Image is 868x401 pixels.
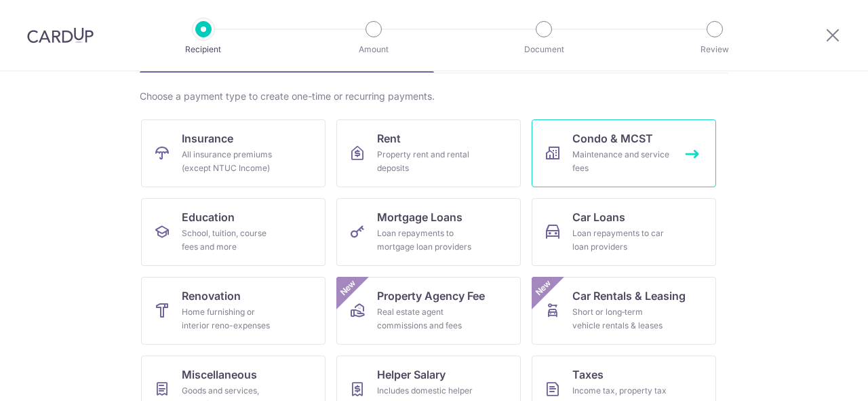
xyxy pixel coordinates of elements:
a: InsuranceAll insurance premiums (except NTUC Income) [141,119,325,187]
span: Education [182,209,235,225]
span: New [337,277,359,299]
div: Loan repayments to mortgage loan providers [377,227,475,254]
a: EducationSchool, tuition, course fees and more [141,198,325,266]
p: Document [494,43,594,56]
span: Property Agency Fee [377,288,485,304]
div: Loan repayments to car loan providers [572,227,670,254]
span: Miscellaneous [182,366,257,383]
p: Review [665,43,765,56]
span: Condo & MCST [572,130,653,147]
div: Property rent and rental deposits [377,148,475,175]
span: Insurance [182,130,233,147]
span: Car Loans [572,209,625,225]
div: Home furnishing or interior reno-expenses [182,305,279,332]
div: Choose a payment type to create one-time or recurring payments. [140,90,728,103]
a: Car LoansLoan repayments to car loan providers [532,198,716,266]
a: Property Agency FeeReal estate agent commissions and feesNew [336,277,521,345]
a: Car Rentals & LeasingShort or long‑term vehicle rentals & leasesNew [532,277,716,345]
a: Condo & MCSTMaintenance and service fees [532,119,716,187]
div: All insurance premiums (except NTUC Income) [182,148,279,175]
span: Car Rentals & Leasing [572,288,686,304]
span: Taxes [572,366,604,383]
a: RenovationHome furnishing or interior reno-expenses [141,277,325,345]
span: New [532,277,555,299]
div: Maintenance and service fees [572,148,670,175]
span: Helper Salary [377,366,446,383]
div: School, tuition, course fees and more [182,227,279,254]
p: Recipient [153,43,254,56]
p: Amount [323,43,424,56]
span: Mortgage Loans [377,209,462,225]
a: RentProperty rent and rental deposits [336,119,521,187]
span: Renovation [182,288,241,304]
div: Short or long‑term vehicle rentals & leases [572,305,670,332]
span: Rent [377,130,401,147]
img: CardUp [27,27,94,43]
div: Real estate agent commissions and fees [377,305,475,332]
a: Mortgage LoansLoan repayments to mortgage loan providers [336,198,521,266]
